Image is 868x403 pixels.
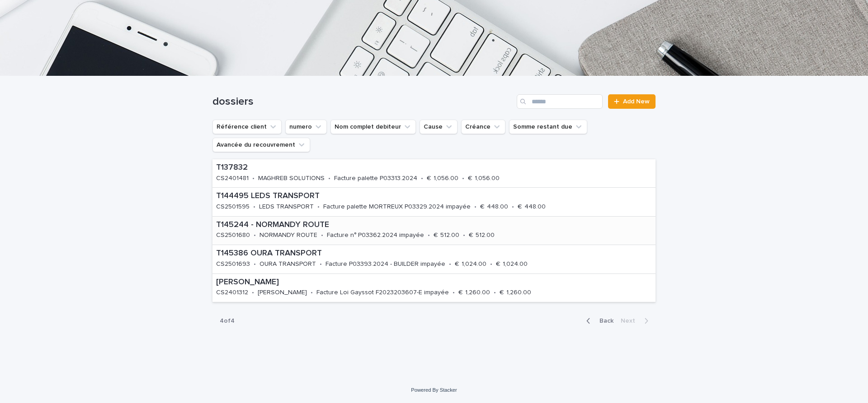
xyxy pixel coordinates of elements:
button: Next [617,317,656,325]
p: [PERSON_NAME] [216,278,594,287]
p: • [311,289,313,296]
button: Avancée du recouvrement [212,138,310,152]
span: Add New [623,98,650,105]
p: • [474,203,476,211]
p: T145244 - NORMANDY ROUTE [216,220,608,230]
span: Back [594,318,613,324]
p: 4 of 4 [212,310,242,332]
p: € 1,056.00 [427,175,458,182]
p: € 1,024.00 [496,260,528,268]
p: • [320,260,322,268]
p: CS2401481 [216,175,249,182]
p: € 1,056.00 [468,175,500,182]
p: MAGHREB SOLUTIONS [258,175,325,182]
button: Créance [461,120,505,134]
p: Facture P03393.2024 - BUILDER impayée [325,260,445,268]
p: OURA TRANSPORT [259,260,316,268]
p: € 448.00 [480,203,508,211]
p: T145386 OURA TRANSPORT [216,249,633,259]
p: NORMANDY ROUTE [259,232,317,239]
a: T145244 - NORMANDY ROUTECS2501680•NORMANDY ROUTE•Facture n° P03362.2024 impayée•€ 512.00•€ 512.00 [212,217,656,245]
h1: dossiers [212,95,513,108]
p: LEDS TRANSPORT [259,203,314,211]
span: Next [621,318,641,324]
p: • [317,203,320,211]
p: T144495 LEDS TRANSPORT [216,191,649,201]
button: Back [579,317,617,325]
p: € 1,260.00 [500,289,531,296]
button: Nom complet debiteur [330,120,416,134]
p: • [421,175,423,182]
p: • [328,175,330,182]
p: • [453,289,455,296]
p: • [462,175,464,182]
p: € 1,024.00 [455,260,486,268]
a: T145386 OURA TRANSPORTCS2501693•OURA TRANSPORT•Facture P03393.2024 - BUILDER impayée•€ 1,024.00•€... [212,245,656,273]
p: CS2501693 [216,260,250,268]
p: • [321,232,323,239]
p: • [253,203,255,211]
p: CS2401312 [216,289,248,296]
p: € 512.00 [469,232,495,239]
input: Search [517,94,603,109]
p: CS2501595 [216,203,250,211]
p: Facture Loi Gayssot F2023203607-E impayée [316,289,449,296]
a: Powered By Stacker [411,387,457,393]
p: Facture palette MORTREUX P03329.2024 impayée [323,203,471,211]
p: € 1,260.00 [458,289,490,296]
p: Facture n° P03362.2024 impayée [327,232,424,239]
button: numero [285,120,327,134]
a: T144495 LEDS TRANSPORTCS2501595•LEDS TRANSPORT•Facture palette MORTREUX P03329.2024 impayée•€ 448... [212,188,656,216]
p: [PERSON_NAME] [258,289,307,296]
p: • [494,289,496,296]
a: Add New [608,94,656,109]
p: € 512.00 [434,232,459,239]
button: Cause [420,120,458,134]
a: T137832CS2401481•MAGHREB SOLUTIONS•Facture palette P03313.2024•€ 1,056.00•€ 1,056.00 [212,159,656,188]
p: • [254,232,256,239]
button: Somme restant due [509,120,587,134]
p: • [428,232,430,239]
p: • [490,260,492,268]
button: Référence client [212,120,282,134]
p: € 448.00 [518,203,546,211]
p: CS2501680 [216,232,250,239]
p: • [252,289,254,296]
a: [PERSON_NAME]CS2401312•[PERSON_NAME]•Facture Loi Gayssot F2023203607-E impayée•€ 1,260.00•€ 1,260.00 [212,274,656,302]
p: • [252,175,255,182]
p: T137832 [216,163,531,173]
p: • [463,232,465,239]
p: • [449,260,451,268]
p: • [512,203,514,211]
p: • [254,260,256,268]
p: Facture palette P03313.2024 [334,175,417,182]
